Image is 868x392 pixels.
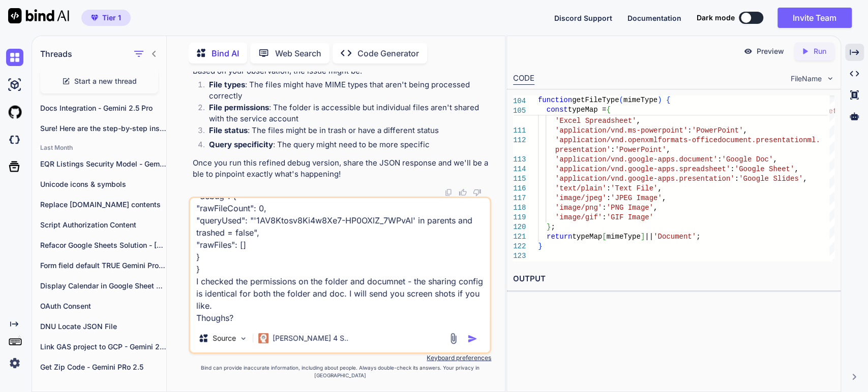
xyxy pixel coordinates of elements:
p: Unicode icons & symbols [40,179,166,189]
span: getFileType [572,96,619,104]
p: EQR Listings Security Model - Gemini [40,159,166,169]
span: : [602,213,606,221]
strong: Query specificity [209,140,273,149]
span: 104 [513,96,525,106]
div: 114 [513,165,525,174]
span: function [538,96,572,104]
span: , [657,184,662,192]
span: , [743,126,747,135]
span: , [636,117,640,125]
span: FileName [791,74,822,84]
span: Discord Support [554,14,612,22]
strong: File permissions [209,103,269,112]
img: settings [6,354,23,372]
img: chevron down [826,74,834,83]
div: 117 [513,193,525,203]
span: Tier 1 [102,13,121,23]
div: 119 [513,213,525,222]
span: Dark mode [697,13,735,23]
span: : [606,194,610,202]
span: const [547,106,568,114]
span: 'Google Doc' [722,155,773,164]
div: 111 [513,126,525,136]
button: premiumTier 1 [81,10,131,26]
span: Documentation [627,14,681,22]
span: 'application/vnd.google-apps.document' [555,155,717,164]
img: Claude 4 Sonnet [258,333,268,343]
li: : The query might need to be more specific [201,139,489,153]
span: typeMap [572,233,602,241]
p: Bind AI [212,47,239,59]
img: darkCloudIdeIcon [6,131,23,148]
span: 'Google Sheet' [734,165,794,173]
img: copy [444,188,453,197]
span: : [734,175,738,183]
div: CODE [513,73,534,85]
span: } [547,223,551,231]
div: 120 [513,222,525,232]
span: : [606,184,610,192]
p: Display Calendar in Google Sheet cells - Gemini Pro 2.5 [40,281,166,291]
span: , [794,165,798,173]
span: 'application/vnd.ms-powerpoint' [555,126,687,135]
img: Pick Models [239,334,248,343]
p: Link GAS project to GCP - Gemini 2.5 Pro [40,342,166,352]
span: 'Excel Spreadsheet' [555,117,636,125]
span: : [602,204,606,212]
span: 'application/vnd.google-apps.spreadsheet' [555,165,730,173]
p: Script Authorization Content [40,220,166,230]
strong: File types [209,80,245,89]
p: Refacor Google Sheets Solution - [PERSON_NAME] 4 [40,240,166,250]
span: 'application/vnd.google-apps.presentation' [555,175,734,183]
div: 121 [513,232,525,242]
span: , [773,155,777,164]
span: 'GIF Image' [606,213,653,221]
span: 'image/jpeg' [555,194,606,202]
span: return [547,233,572,241]
span: 'image/gif' [555,213,602,221]
span: typeMap = [568,106,607,114]
span: , [653,204,657,212]
span: { [606,106,610,114]
p: DNU Locate JSON File [40,321,166,332]
p: Form field default TRUE Gemini Pro 2.5 [40,260,166,271]
li: : The files might be in trash or have a different status [201,125,489,139]
span: ( [619,96,623,104]
p: Run [814,46,826,56]
p: OAuth Consent [40,301,166,311]
span: ; [696,233,700,241]
span: presentation' [555,146,610,154]
img: chat [6,49,23,66]
span: 'image/png' [555,204,602,212]
span: 'JPEG Image' [611,194,662,202]
h2: Last Month [32,144,166,152]
span: : [717,155,722,164]
span: 'Google Slides' [739,175,803,183]
li: : The folder is accessible but individual files aren't shared with the service account [201,102,489,125]
p: Preview [757,46,784,56]
span: 'application/vnd.openxmlformats-officedocument.pre [555,136,768,144]
img: Bind AI [8,8,69,23]
p: Keyboard preferences [189,354,491,362]
p: Sure! Here are the step-by-step instructions to... [40,123,166,134]
span: 'PowerPoint' [692,126,743,135]
span: mimeType [606,233,640,241]
img: attachment [447,333,459,344]
span: Start a new thread [74,76,137,86]
span: 'Document' [653,233,696,241]
div: 112 [513,136,525,145]
div: 115 [513,174,525,184]
li: : The files might have MIME types that aren't being processed correctly [201,79,489,102]
p: Code Generator [357,47,419,59]
span: : [611,146,615,154]
button: Documentation [627,13,681,23]
img: githubLight [6,104,23,121]
div: 118 [513,203,525,213]
p: Web Search [275,47,321,59]
span: [ [602,233,606,241]
span: ] [640,233,644,241]
span: 'PNG Image' [606,204,653,212]
span: 'Text File' [611,184,657,192]
span: ) [657,96,662,104]
span: mimeType [623,96,657,104]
